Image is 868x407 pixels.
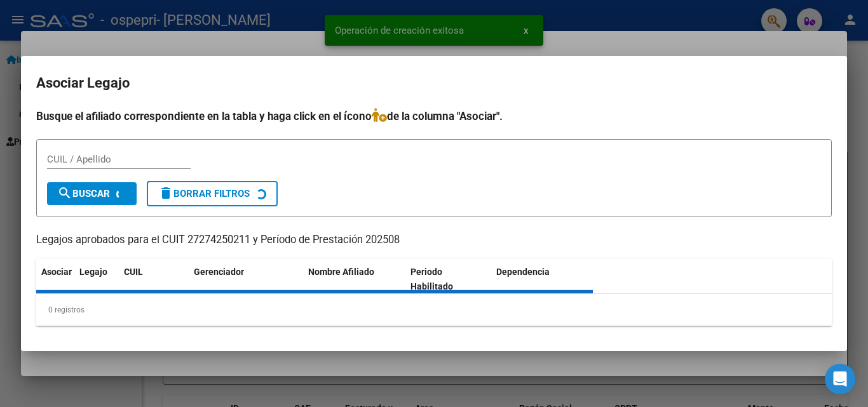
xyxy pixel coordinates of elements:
[47,182,137,205] button: Buscar
[825,364,855,394] div: Open Intercom Messenger
[74,258,119,300] datatable-header-cell: Legajo
[57,188,110,199] span: Buscar
[36,71,832,95] h2: Asociar Legajo
[57,185,72,201] mat-icon: search
[36,108,832,124] h4: Busque el afiliado correspondiente en la tabla y haga click en el ícono de la columna "Asociar".
[405,258,491,300] datatable-header-cell: Periodo Habilitado
[124,267,143,277] span: CUIL
[79,267,107,277] span: Legajo
[308,267,374,277] span: Nombre Afiliado
[189,258,303,300] datatable-header-cell: Gerenciador
[41,267,72,277] span: Asociar
[36,258,74,300] datatable-header-cell: Asociar
[491,258,593,300] datatable-header-cell: Dependencia
[158,188,250,199] span: Borrar Filtros
[36,294,832,326] div: 0 registros
[410,267,453,291] span: Periodo Habilitado
[158,185,173,201] mat-icon: delete
[496,267,550,277] span: Dependencia
[194,267,244,277] span: Gerenciador
[303,258,405,300] datatable-header-cell: Nombre Afiliado
[147,181,278,206] button: Borrar Filtros
[119,258,189,300] datatable-header-cell: CUIL
[36,232,832,248] p: Legajos aprobados para el CUIT 27274250211 y Período de Prestación 202508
